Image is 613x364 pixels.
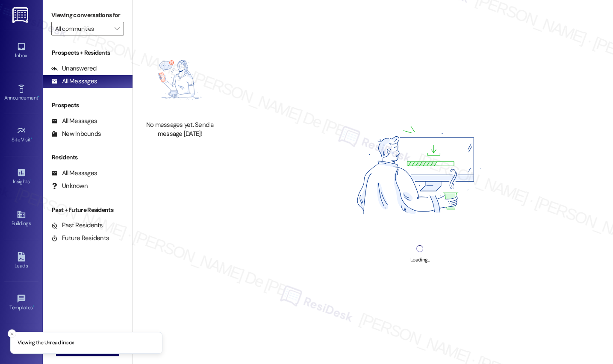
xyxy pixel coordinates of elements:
label: Viewing conversations for [51,9,124,22]
span: • [31,135,32,141]
span: • [29,177,31,183]
div: Loading... [410,255,430,264]
span: • [38,94,39,100]
a: Site Visit • [4,123,38,147]
div: All Messages [51,169,97,178]
div: Future Residents [51,234,109,243]
p: Viewing the Unread inbox [18,339,74,347]
div: Prospects [43,101,133,110]
div: Past Residents [51,221,103,230]
a: Account [4,333,38,356]
div: Past + Future Residents [43,205,133,214]
div: All Messages [51,117,97,126]
a: Buildings [4,207,38,230]
a: Insights • [4,165,38,188]
i:  [115,25,119,32]
a: Leads [4,250,38,273]
div: New Inbounds [51,129,101,138]
img: ResiDesk Logo [12,7,30,23]
a: Inbox [4,39,38,62]
a: Templates • [4,291,38,314]
div: Unanswered [51,64,97,73]
div: Prospects + Residents [43,48,133,57]
input: All communities [55,22,110,35]
div: No messages yet. Send a message [DATE]! [142,120,218,139]
div: Residents [43,153,133,162]
div: All Messages [51,77,97,86]
div: Unknown [51,182,88,191]
button: Close toast [8,329,16,338]
img: empty-state [142,43,218,116]
span: • [33,303,34,309]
